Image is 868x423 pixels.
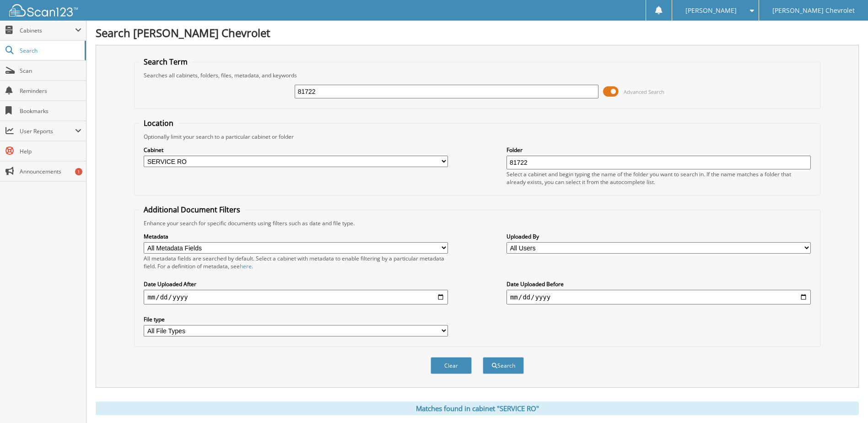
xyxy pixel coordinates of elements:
[507,280,811,288] label: Date Uploaded Before
[483,357,524,374] button: Search
[139,219,815,227] div: Enhance your search for specific documents using filters such as date and file type.
[139,205,245,215] legend: Additional Document Filters
[139,118,178,128] legend: Location
[139,71,815,79] div: Searches all cabinets, folders, files, metadata, and keywords
[240,262,252,270] a: here
[139,57,192,67] legend: Search Term
[96,401,859,415] div: Matches found in cabinet "SERVICE RO"
[20,87,81,95] span: Reminders
[685,8,737,13] span: [PERSON_NAME]
[507,146,811,154] label: Folder
[507,170,811,186] div: Select a cabinet and begin typing the name of the folder you want to search in. If the name match...
[20,107,81,115] span: Bookmarks
[772,8,855,13] span: [PERSON_NAME] Chevrolet
[144,233,448,240] label: Metadata
[20,147,81,155] span: Help
[507,233,811,240] label: Uploaded By
[144,255,448,270] div: All metadata fields are searched by default. Select a cabinet with metadata to enable filtering b...
[20,47,80,54] span: Search
[75,168,82,175] div: 1
[144,146,448,154] label: Cabinet
[96,25,859,40] h1: Search [PERSON_NAME] Chevrolet
[20,67,81,75] span: Scan
[431,357,472,374] button: Clear
[144,315,448,323] label: File type
[624,88,664,95] span: Advanced Search
[139,133,815,141] div: Optionally limit your search to a particular cabinet or folder
[20,127,75,135] span: User Reports
[144,290,448,304] input: start
[144,280,448,288] label: Date Uploaded After
[507,290,811,304] input: end
[20,168,81,175] span: Announcements
[20,27,75,34] span: Cabinets
[9,4,78,16] img: scan123-logo-white.svg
